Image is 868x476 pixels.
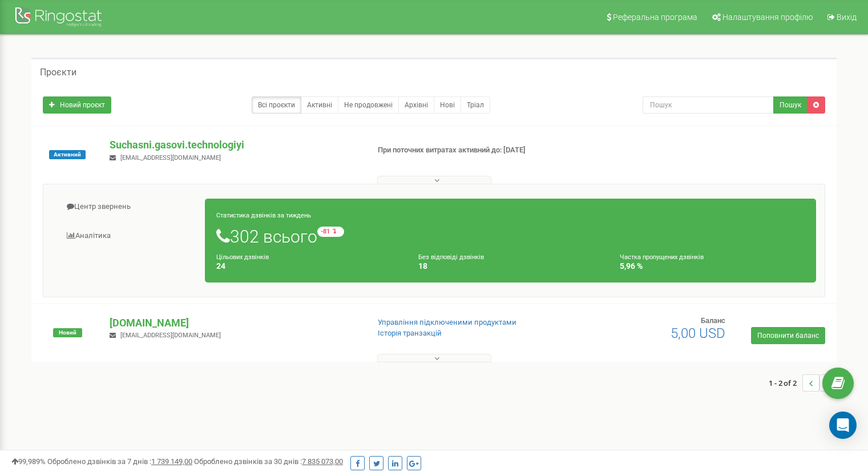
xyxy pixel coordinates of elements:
[434,96,461,114] a: Нові
[418,262,603,271] h4: 18
[216,253,269,261] small: Цільових дзвінків
[47,457,192,466] span: Оброблено дзвінків за 7 днів :
[53,328,82,337] span: Новий
[120,154,221,162] span: [EMAIL_ADDRESS][DOMAIN_NAME]
[769,374,802,392] span: 1 - 2 of 2
[461,96,490,114] a: Тріал
[398,96,434,114] a: Архівні
[52,222,205,250] a: Аналiтика
[620,262,805,271] h4: 5,96 %
[643,96,774,114] input: Пошук
[216,262,401,271] h4: 24
[378,329,442,337] a: Історія транзакцій
[338,96,399,114] a: Не продовжені
[769,363,837,403] nav: ...
[378,318,516,326] a: Управління підключеними продуктами
[216,212,311,219] small: Статистика дзвінків за тиждень
[701,316,725,325] span: Баланс
[216,227,805,246] h1: 302 всього
[418,253,484,261] small: Без відповіді дзвінків
[671,325,725,341] span: 5,00 USD
[613,13,697,22] span: Реферальна програма
[252,96,301,114] a: Всі проєкти
[49,150,86,159] span: Активний
[722,13,813,22] span: Налаштування профілю
[11,457,46,466] span: 99,989%
[302,457,343,466] u: 7 835 073,00
[751,327,825,344] a: Поповнити баланс
[829,412,857,439] div: Open Intercom Messenger
[773,96,808,114] button: Пошук
[151,457,192,466] u: 1 739 149,00
[194,457,343,466] span: Оброблено дзвінків за 30 днів :
[620,253,704,261] small: Частка пропущених дзвінків
[301,96,338,114] a: Активні
[317,227,344,237] small: -81
[43,96,111,114] a: Новий проєкт
[40,67,76,78] h5: Проєкти
[378,145,560,156] p: При поточних витратах активний до: [DATE]
[52,193,205,221] a: Центр звернень
[837,13,857,22] span: Вихід
[120,332,221,339] span: [EMAIL_ADDRESS][DOMAIN_NAME]
[110,316,359,330] p: [DOMAIN_NAME]
[110,138,359,152] p: Suchasni.gasovi.technologiyi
